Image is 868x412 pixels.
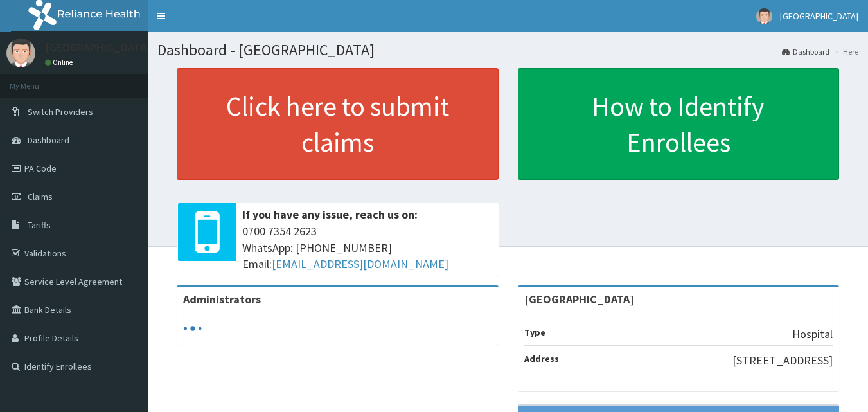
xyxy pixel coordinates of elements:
[756,8,772,24] img: User Image
[157,42,858,58] h1: Dashboard - [GEOGRAPHIC_DATA]
[183,319,202,338] svg: audio-loading
[28,191,53,202] span: Claims
[518,68,840,180] a: How to Identify Enrollees
[177,68,499,180] a: Click here to submit claims
[782,46,829,57] a: Dashboard
[45,42,151,53] p: [GEOGRAPHIC_DATA]
[6,39,35,67] img: User Image
[28,134,69,146] span: Dashboard
[28,106,93,118] span: Switch Providers
[524,353,559,364] b: Address
[272,256,448,271] a: [EMAIL_ADDRESS][DOMAIN_NAME]
[524,292,634,307] strong: [GEOGRAPHIC_DATA]
[242,207,418,222] b: If you have any issue, reach us on:
[45,58,76,67] a: Online
[831,46,858,57] li: Here
[780,10,858,22] span: [GEOGRAPHIC_DATA]
[28,219,51,231] span: Tariffs
[524,327,545,338] b: Type
[732,352,833,369] p: [STREET_ADDRESS]
[183,292,261,307] b: Administrators
[792,326,833,343] p: Hospital
[242,223,492,273] span: 0700 7354 2623 WhatsApp: [PHONE_NUMBER] Email:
